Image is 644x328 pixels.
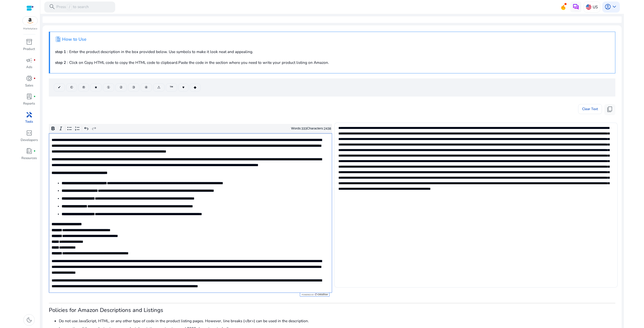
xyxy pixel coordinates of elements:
button: ★ [90,83,102,91]
b: step 1 [55,49,66,54]
button: © [66,83,77,91]
span: © [70,85,73,90]
p: Ads [26,65,32,70]
span: fiber_manual_record [33,59,36,61]
button: ✔ [54,83,65,91]
span: ④ [145,85,148,90]
a: inventory_2Product [20,38,38,56]
button: content_copy [604,104,615,115]
span: donut_small [26,75,32,82]
p: Sales [25,83,33,88]
span: book_4 [26,148,32,154]
a: handymanTools [20,110,38,128]
span: lab_profile [26,93,32,100]
p: US [593,3,598,11]
button: ◆ [190,83,200,91]
span: Powered by [301,294,314,296]
button: ™ [166,83,177,91]
img: us.svg [586,4,591,10]
a: book_4fiber_manual_recordResources [20,147,38,165]
span: ✔ [58,85,61,90]
div: Editor toolbar [49,124,332,133]
span: code_blocks [26,130,32,136]
a: donut_smallfiber_manual_recordSales [20,74,38,92]
span: ② [119,85,123,90]
a: lab_profilefiber_manual_recordReports [20,92,38,110]
span: ® [82,85,85,90]
p: Resources [21,156,37,161]
button: Clear Text [578,104,602,114]
span: ⚠ [157,85,160,90]
img: amazon.svg [23,17,38,25]
p: Developers [21,138,38,143]
li: Do not use JavaScript, HTML, or any other type of code in the product listing pages. However, lin... [59,318,615,324]
label: 2438 [324,127,331,130]
span: ◆ [194,85,196,90]
button: ② [115,83,127,91]
span: ★ [94,85,98,90]
p: : Click on Copy HTML code to copy the HTML code to clipboard.Paste the code in the section where ... [55,60,610,65]
label: 333 [301,127,307,130]
span: account_circle [605,4,611,10]
span: inventory_2 [26,39,32,45]
span: fiber_manual_record [33,96,36,98]
button: ♥ [178,83,188,91]
span: / [67,4,72,10]
h4: How to Use [62,37,86,42]
p: Product [23,47,35,52]
span: keyboard_arrow_down [611,4,618,10]
span: search [49,4,55,10]
span: fiber_manual_record [33,150,36,152]
span: ♥ [182,85,184,90]
span: ™ [170,85,173,90]
p: Press to search [56,4,89,10]
span: fiber_manual_record [33,77,36,80]
button: ⚠ [153,83,165,91]
a: campaignfiber_manual_recordAds [20,56,38,74]
p: : Enter the product description in the box provided below. Use symbols to make it look neat and a... [55,49,610,55]
button: ® [78,83,89,91]
b: step 2 [55,60,66,65]
a: code_blocksDevelopers [20,129,38,147]
span: campaign [26,57,32,64]
span: ③ [132,85,135,90]
button: ① [103,83,114,91]
button: ③ [128,83,139,91]
p: Reports [23,101,35,106]
span: ① [107,85,110,90]
p: Tools [25,119,33,124]
span: dark_mode [26,317,32,323]
div: Rich Text Editor. Editing area: main. Press Alt+0 for help. [49,133,332,293]
p: Marketplace [23,27,37,31]
div: Words: Characters: [291,125,331,132]
h3: Policies for Amazon Descriptions and Listings [49,307,615,313]
span: Clear Text [582,104,598,114]
span: handyman [26,112,32,118]
button: ④ [141,83,152,91]
span: content_copy [607,106,613,113]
